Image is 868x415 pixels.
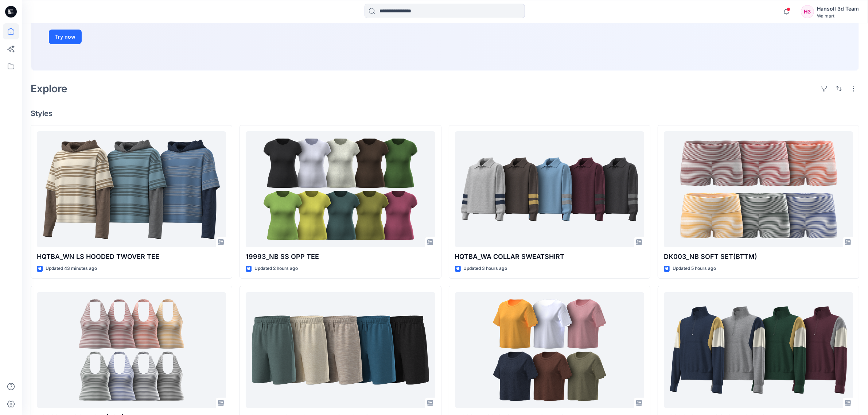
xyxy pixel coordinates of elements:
p: DK003_NB SOFT SET(BTTM) [664,252,853,262]
p: Updated 5 hours ago [673,265,716,272]
h4: Styles [31,109,859,118]
a: AS002_NB SOFT SET(TOP) [37,292,226,408]
a: 19993_NB SS OPP TEE [246,131,435,247]
p: Updated 43 minutes ago [46,265,97,272]
div: H3 [801,5,814,18]
a: HQ263564 WN COLORBLOCK QUARTER ZIP [664,292,853,408]
p: Updated 3 hours ago [464,265,507,272]
p: 19993_NB SS OPP TEE [246,252,435,262]
p: HQTBA_WN LS HOODED TWOVER TEE [37,252,226,262]
div: Hansoll 3d Team [817,4,859,13]
a: HQTBA_WA COLLAR SWEATSHIRT [455,131,644,247]
button: Try now [49,30,82,44]
a: HQTBA_WN LS HOODED TWOVER TEE [37,131,226,247]
a: HQTBA_AW OLX PIPED FLEECE BOTTOM [246,292,435,408]
a: 17268 TT SS CROPPED DROP SHOULDER TEE [455,292,644,408]
p: HQTBA_WA COLLAR SWEATSHIRT [455,252,644,262]
a: DK003_NB SOFT SET(BTTM) [664,131,853,247]
div: Walmart [817,13,859,19]
h2: Explore [31,83,67,94]
p: Updated 2 hours ago [254,265,298,272]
